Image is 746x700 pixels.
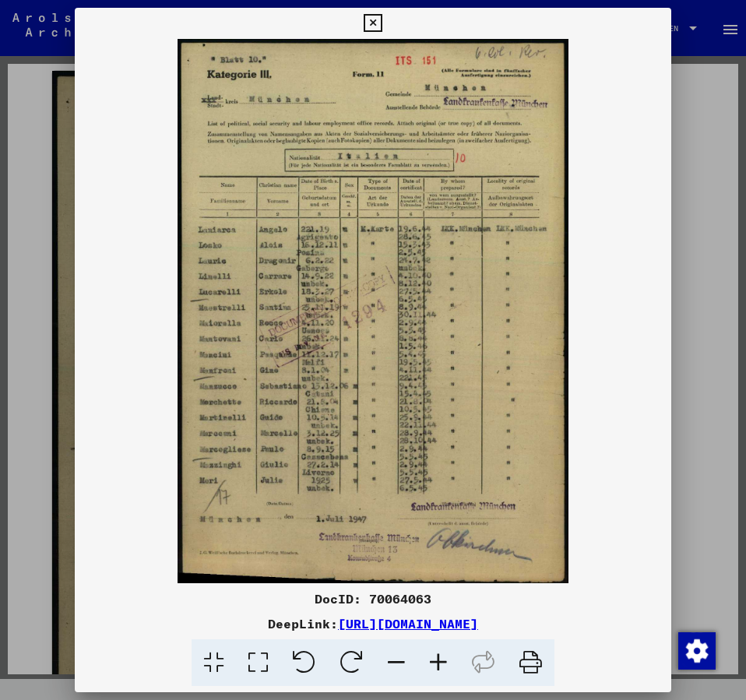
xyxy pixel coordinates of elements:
[677,631,715,669] div: Change consent
[75,589,671,608] div: DocID: 70064063
[338,616,478,631] a: [URL][DOMAIN_NAME]
[75,39,671,583] img: 001.jpg
[678,632,716,670] img: Change consent
[75,614,671,633] div: DeepLink:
